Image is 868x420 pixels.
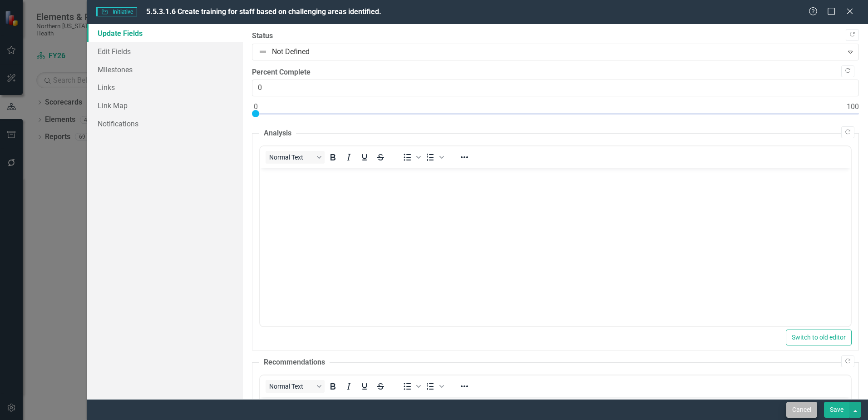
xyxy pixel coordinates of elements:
button: Underline [357,380,372,393]
button: Italic [341,380,356,393]
span: Normal Text [269,154,314,161]
a: Links [87,78,243,96]
span: Initiative [96,7,137,16]
button: Cancel [786,402,817,418]
button: Strikethrough [373,151,388,164]
div: Numbered list [423,380,445,393]
label: Status [252,31,859,41]
span: 5.5.3.1.6 Create training for staff based on challenging areas identified. [146,7,381,16]
legend: Analysis [259,128,296,139]
legend: Recommendations [259,357,330,368]
span: Normal Text [269,383,314,390]
button: Reveal or hide additional toolbar items [457,151,472,164]
label: Percent Complete [252,67,859,78]
button: Block Normal Text [266,380,325,393]
button: Save [824,402,849,418]
a: Link Map [87,96,243,115]
button: Italic [341,151,356,164]
iframe: Rich Text Area [260,168,851,326]
button: Underline [357,151,372,164]
button: Bold [325,380,340,393]
button: Strikethrough [373,380,388,393]
a: Notifications [87,115,243,133]
button: Block Normal Text [266,151,325,164]
div: Numbered list [423,151,445,164]
a: Edit Fields [87,42,243,60]
button: Switch to old editor [786,330,852,345]
button: Reveal or hide additional toolbar items [457,380,472,393]
div: Bullet list [399,151,422,164]
a: Milestones [87,60,243,79]
a: Update Fields [87,24,243,42]
div: Bullet list [399,380,422,393]
button: Bold [325,151,340,164]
